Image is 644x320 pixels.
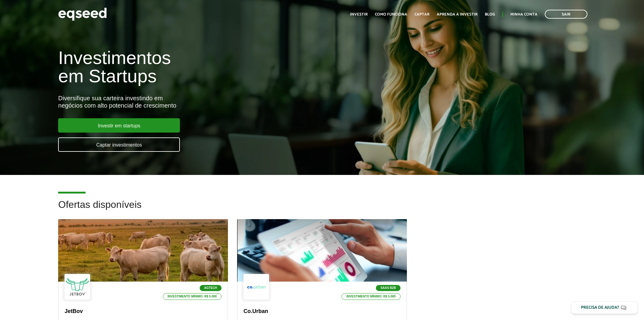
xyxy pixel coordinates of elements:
[437,12,478,16] a: Aprenda a investir
[243,308,401,315] p: Co.Urban
[200,285,222,291] p: Agtech
[350,12,368,16] a: Investir
[341,293,401,300] p: Investimento mínimo: R$ 5.000
[58,137,180,152] a: Captar investimentos
[58,94,371,109] div: Diversifique sua carteira investindo em negócios com alto potencial de crescimento
[163,293,222,300] p: Investimento mínimo: R$ 5.000
[545,10,587,19] a: Sair
[510,12,537,16] a: Minha conta
[415,12,429,16] a: Captar
[485,12,495,16] a: Blog
[58,49,371,85] h1: Investimentos em Startups
[376,285,401,291] p: SaaS B2B
[58,199,586,219] h2: Ofertas disponíveis
[65,308,222,315] p: JetBov
[58,6,107,22] img: EqSeed
[58,118,180,133] a: Investir em startups
[375,12,407,16] a: Como funciona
